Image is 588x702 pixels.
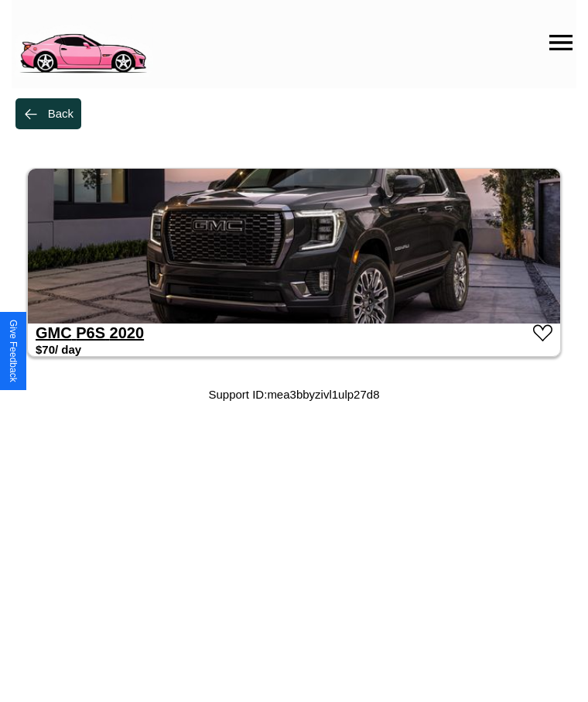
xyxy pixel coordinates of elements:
a: GMC P6S 2020 [36,324,144,341]
h3: $ 70 / day [36,343,81,356]
button: Back [15,98,81,129]
img: logo [12,8,153,77]
div: Give Feedback [8,320,19,382]
p: Support ID: mea3bbyzivl1ulp27d8 [209,384,380,405]
div: Back [48,107,73,120]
